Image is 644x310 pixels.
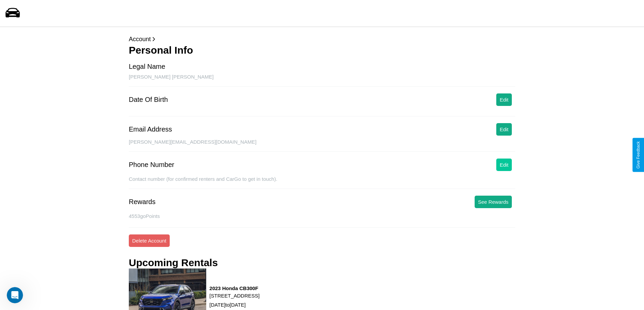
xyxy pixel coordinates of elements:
[7,287,23,303] iframe: Intercom live chat
[210,291,260,300] p: [STREET_ADDRESS]
[129,161,174,169] div: Phone Number
[210,300,260,309] p: [DATE] to [DATE]
[129,176,515,189] div: Contact number (for confirmed renters and CarGo to get in touch).
[129,139,515,152] div: [PERSON_NAME][EMAIL_ADDRESS][DOMAIN_NAME]
[475,196,512,208] button: See Rewards
[129,212,515,221] p: 4553 goPoints
[129,74,515,87] div: [PERSON_NAME] [PERSON_NAME]
[496,123,512,136] button: Edit
[636,141,641,169] div: Give Feedback
[496,159,512,171] button: Edit
[210,285,260,291] h3: 2023 Honda CB300F
[129,125,172,133] div: Email Address
[129,234,170,247] button: Delete Account
[129,45,515,56] h3: Personal Info
[129,63,165,71] div: Legal Name
[129,96,168,104] div: Date Of Birth
[496,93,512,106] button: Edit
[129,34,515,45] p: Account
[129,198,156,206] div: Rewards
[129,257,218,269] h3: Upcoming Rentals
